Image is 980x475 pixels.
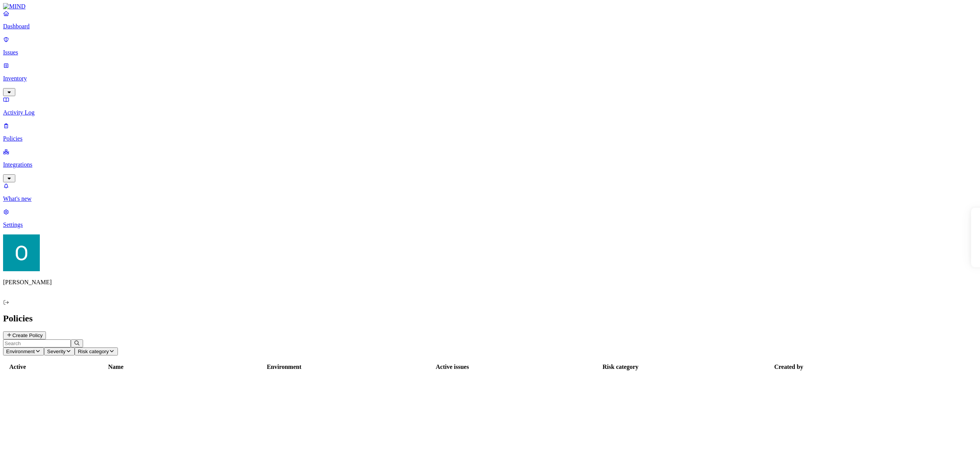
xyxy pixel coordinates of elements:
[3,279,977,286] p: [PERSON_NAME]
[3,208,977,228] a: Settings
[3,96,977,116] a: Activity Log
[3,23,977,30] p: Dashboard
[3,182,977,202] a: What's new
[3,148,977,181] a: Integrations
[47,349,65,354] span: Severity
[3,49,977,56] p: Issues
[3,75,977,82] p: Inventory
[537,364,704,370] div: Risk category
[201,364,367,370] div: Environment
[3,3,26,10] img: MIND
[3,221,977,228] p: Settings
[3,234,40,271] img: Ofir Englard
[78,349,109,354] span: Risk category
[369,364,536,370] div: Active issues
[3,36,977,56] a: Issues
[3,313,977,324] h2: Policies
[3,109,977,116] p: Activity Log
[3,161,977,168] p: Integrations
[3,62,977,95] a: Inventory
[33,364,199,370] div: Name
[3,135,977,142] p: Policies
[6,349,35,354] span: Environment
[3,122,977,142] a: Policies
[706,364,872,370] div: Created by
[3,339,71,347] input: Search
[3,331,46,339] button: Create Policy
[3,10,977,30] a: Dashboard
[3,3,977,10] a: MIND
[3,195,977,202] p: What's new
[4,364,31,370] div: Active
